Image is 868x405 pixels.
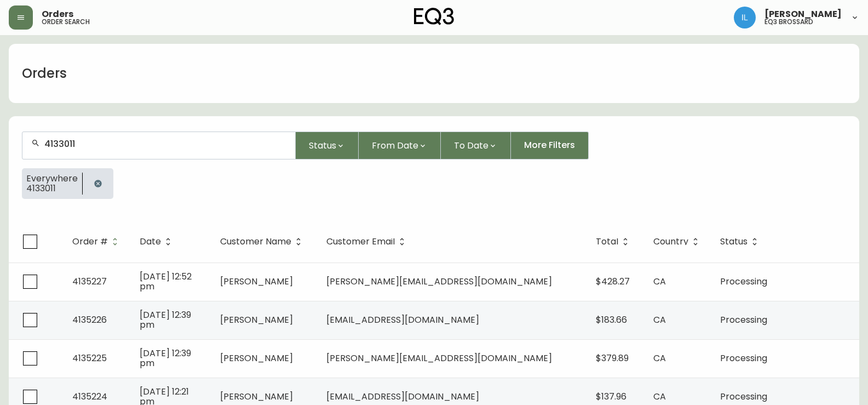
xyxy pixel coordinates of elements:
[326,390,479,403] span: [EMAIL_ADDRESS][DOMAIN_NAME]
[220,275,293,288] span: [PERSON_NAME]
[764,19,813,25] h5: eq3 brossard
[326,275,552,288] span: [PERSON_NAME][EMAIL_ADDRESS][DOMAIN_NAME]
[359,132,441,159] button: From Date
[596,390,626,403] span: $137.96
[296,132,359,159] button: Status
[42,10,73,19] span: Orders
[653,390,666,403] span: CA
[140,238,161,245] span: Date
[653,352,666,364] span: CA
[326,237,409,247] span: Customer Email
[72,352,107,364] span: 4135225
[42,19,90,25] h5: order search
[734,7,756,28] img: 998f055460c6ec1d1452ac0265469103
[140,347,191,369] span: [DATE] 12:39 pm
[140,309,191,331] span: [DATE] 12:39 pm
[720,275,767,288] span: Processing
[220,352,293,364] span: [PERSON_NAME]
[720,390,767,403] span: Processing
[220,390,293,403] span: [PERSON_NAME]
[454,139,488,152] span: To Date
[72,313,107,326] span: 4135226
[596,238,618,245] span: Total
[720,238,748,245] span: Status
[720,313,767,326] span: Processing
[220,237,306,247] span: Customer Name
[596,275,630,288] span: $428.27
[653,275,666,288] span: CA
[414,8,455,25] img: logo
[220,238,291,245] span: Customer Name
[72,237,122,247] span: Order #
[26,174,78,184] span: Everywhere
[22,64,67,83] h1: Orders
[596,313,627,326] span: $183.66
[72,238,108,245] span: Order #
[653,313,666,326] span: CA
[72,390,107,403] span: 4135224
[372,139,418,152] span: From Date
[326,313,479,326] span: [EMAIL_ADDRESS][DOMAIN_NAME]
[26,184,78,193] span: 4133011
[309,139,336,152] span: Status
[326,238,395,245] span: Customer Email
[720,352,767,364] span: Processing
[511,132,589,159] button: More Filters
[596,237,633,247] span: Total
[140,237,175,247] span: Date
[220,313,293,326] span: [PERSON_NAME]
[44,139,286,149] input: Search
[441,132,511,159] button: To Date
[596,352,629,364] span: $379.89
[326,352,552,364] span: [PERSON_NAME][EMAIL_ADDRESS][DOMAIN_NAME]
[72,275,107,288] span: 4135227
[764,10,842,19] span: [PERSON_NAME]
[720,237,762,247] span: Status
[524,139,575,151] span: More Filters
[653,238,688,245] span: Country
[140,270,192,293] span: [DATE] 12:52 pm
[653,237,703,247] span: Country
